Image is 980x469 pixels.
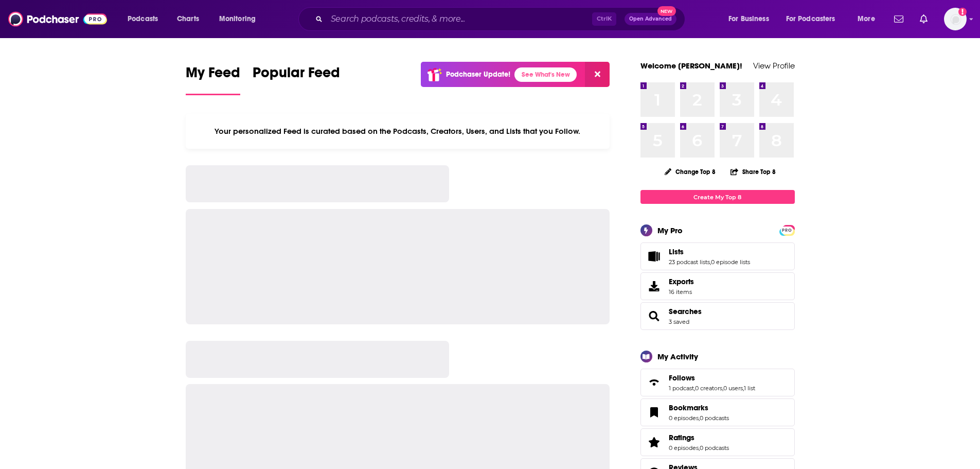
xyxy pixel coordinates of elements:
a: Searches [644,309,665,323]
span: Follows [640,369,795,396]
span: Ratings [640,428,795,456]
div: Search podcasts, credits, & more... [308,7,695,31]
span: Exports [669,277,694,286]
a: Show notifications dropdown [916,10,932,28]
span: Searches [640,302,795,330]
span: For Podcasters [786,12,835,26]
a: 0 creators [695,385,722,392]
a: Create My Top 8 [640,190,795,204]
a: Bookmarks [644,405,665,420]
button: Share Top 8 [730,162,776,182]
a: View Profile [753,61,795,71]
img: User Profile [944,8,967,30]
span: , [699,414,700,422]
span: Bookmarks [669,403,708,412]
span: Monitoring [219,12,256,26]
span: My Feed [186,64,240,88]
a: 1 list [744,385,755,392]
p: Podchaser Update! [446,70,510,79]
span: Follows [669,373,695,383]
button: Open AdvancedNew [625,13,676,25]
a: Ratings [644,435,665,449]
a: PRO [781,226,793,234]
a: 0 episodes [669,414,699,422]
a: 3 saved [669,318,689,325]
button: open menu [850,11,888,27]
span: Bookmarks [640,398,795,426]
a: 23 podcast lists [669,258,710,266]
button: Change Top 8 [658,165,722,178]
a: Follows [669,373,755,383]
button: open menu [120,11,171,27]
button: Show profile menu [944,8,967,30]
a: 0 episode lists [711,258,750,266]
a: Searches [669,307,702,316]
span: Logged in as hconnor [944,8,967,30]
span: Podcasts [128,12,158,26]
span: , [743,385,744,392]
a: Exports [640,272,795,300]
span: Popular Feed [253,64,340,88]
span: Open Advanced [629,16,672,22]
div: My Pro [657,225,683,235]
span: , [694,385,695,392]
span: Exports [644,279,665,293]
a: Charts [170,11,205,27]
a: Welcome [PERSON_NAME]! [640,61,742,71]
span: New [657,6,676,16]
div: Your personalized Feed is curated based on the Podcasts, Creators, Users, and Lists that you Follow. [186,114,610,149]
a: 0 users [723,385,743,392]
a: Show notifications dropdown [890,10,907,28]
button: open menu [212,11,269,27]
a: Follows [644,375,665,390]
a: My Feed [186,64,240,95]
span: Ctrl K [592,12,616,26]
span: PRO [781,227,793,234]
a: 1 podcast [669,385,694,392]
span: For Business [728,12,769,26]
div: My Activity [657,352,698,361]
a: Lists [669,247,750,256]
span: 16 items [669,288,694,296]
span: , [699,444,700,451]
svg: Add a profile image [958,8,967,16]
a: Bookmarks [669,403,729,412]
a: See What's New [514,67,577,82]
span: Lists [640,242,795,270]
span: Ratings [669,433,694,442]
a: 0 podcasts [700,414,729,422]
a: Ratings [669,433,729,442]
a: Popular Feed [253,64,340,95]
span: Charts [177,12,199,26]
span: More [858,12,875,26]
button: open menu [721,11,782,27]
img: Podchaser - Follow, Share and Rate Podcasts [8,9,107,29]
a: 0 episodes [669,444,699,451]
a: 0 podcasts [700,444,729,451]
input: Search podcasts, credits, & more... [327,11,592,27]
span: , [710,258,711,266]
a: Lists [644,249,665,264]
span: , [722,385,723,392]
span: Lists [669,247,684,256]
button: open menu [779,11,850,27]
